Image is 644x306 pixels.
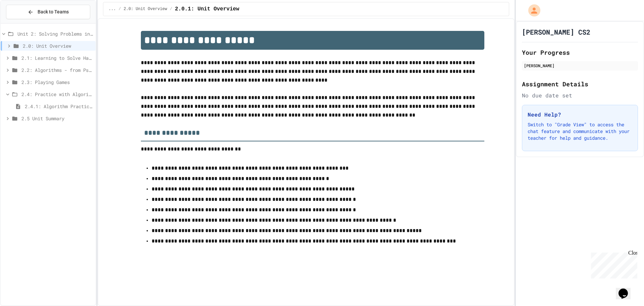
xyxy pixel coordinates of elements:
[522,91,638,99] div: No due date set
[21,79,93,86] span: 2.3: Playing Games
[109,6,116,12] span: ...
[25,103,93,110] span: 2.4.1: Algorithm Practice Exercises
[175,5,239,13] span: 2.0.1: Unit Overview
[528,121,632,141] p: Switch to "Grade View" to access the chat feature and communicate with your teacher for help and ...
[521,3,542,18] div: My Account
[21,91,93,98] span: 2.4: Practice with Algorithms
[21,54,93,61] span: 2.1: Learning to Solve Hard Problems
[21,67,93,74] span: 2.2: Algorithms - from Pseudocode to Flowcharts
[522,48,638,57] h2: Your Progress
[23,42,93,49] span: 2.0: Unit Overview
[616,279,637,299] iframe: chat widget
[522,79,638,89] h2: Assignment Details
[588,250,637,278] iframe: chat widget
[17,30,93,37] span: Unit 2: Solving Problems in Computer Science
[21,115,93,122] span: 2.5 Unit Summary
[522,27,590,37] h1: [PERSON_NAME] CS2
[524,62,636,69] div: [PERSON_NAME]
[124,6,167,12] span: 2.0: Unit Overview
[170,6,172,12] span: /
[3,3,46,43] div: Chat with us now!Close
[6,5,90,19] button: Back to Teams
[38,8,69,15] span: Back to Teams
[528,111,632,119] h3: Need Help?
[118,6,121,12] span: /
